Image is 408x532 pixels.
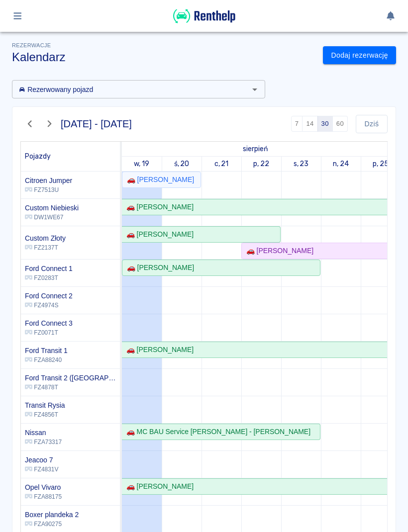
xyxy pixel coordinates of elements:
div: 🚗 [PERSON_NAME] [122,345,194,355]
div: 🚗 [PERSON_NAME] [122,202,194,212]
h6: Ford Transit 1 [25,346,68,355]
h6: Transit Rysia [25,400,65,410]
img: Renthelp logo [173,8,235,24]
p: FZ2137T [25,243,66,252]
h6: Opel Vivaro [25,482,62,492]
button: 7 dni [291,116,303,132]
a: Renthelp logo [173,18,235,26]
p: FZ4856T [25,410,65,419]
h3: Kalendarz [12,50,315,64]
p: FZ7513U [25,185,72,194]
a: 19 sierpnia 2025 [131,157,152,171]
button: 60 dni [332,116,348,132]
p: FZ4831V [25,465,58,474]
p: DW1WE67 [25,213,79,222]
h4: [DATE] - [DATE] [61,118,132,130]
p: FZA88240 [25,355,68,364]
a: 20 sierpnia 2025 [172,157,192,171]
div: 🚗 MC BAU Service [PERSON_NAME] - [PERSON_NAME] [122,427,310,437]
button: 14 dni [302,116,317,132]
h6: Ford Connect 3 [25,318,73,328]
h6: Custom Złoty [25,233,66,243]
div: 🚗 [PERSON_NAME] [123,175,194,185]
a: 19 sierpnia 2025 [240,142,270,156]
h6: Ford Connect 2 [25,291,73,301]
a: 25 sierpnia 2025 [370,157,391,171]
button: 30 dni [317,116,333,132]
h6: Jeacoo 7 [25,455,58,465]
div: 🚗 [PERSON_NAME] [122,229,194,240]
h6: Boxer plandeka 2 [25,510,79,520]
a: 22 sierpnia 2025 [251,157,272,171]
p: FZA88175 [25,492,62,501]
h6: Ford Connect 1 [25,264,73,273]
p: FZ4878T [25,383,116,392]
h6: Nissan [25,428,62,438]
p: FZ0283T [25,273,73,282]
div: 🚗 [PERSON_NAME] [242,246,313,256]
div: 🚗 [PERSON_NAME] [123,263,194,273]
p: FZ0071T [25,328,73,337]
div: 🚗 [PERSON_NAME] [122,481,194,492]
p: FZ4974S [25,301,73,310]
a: 23 sierpnia 2025 [291,157,311,171]
a: 24 sierpnia 2025 [330,157,351,171]
button: Dziś [356,115,388,133]
p: FZA90275 [25,520,79,529]
a: 21 sierpnia 2025 [212,157,231,171]
p: FZA73317 [25,438,62,446]
span: Rezerwacje [12,42,51,48]
h6: Ford Transit 2 (Niemcy) [25,373,116,383]
input: Wyszukaj i wybierz pojazdy... [15,83,246,95]
button: Otwórz [248,83,262,96]
h6: Custom Niebieski [25,203,79,213]
a: Dodaj rezerwację [323,46,396,65]
h6: Citroen Jumper [25,176,72,185]
span: Pojazdy [25,152,51,161]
